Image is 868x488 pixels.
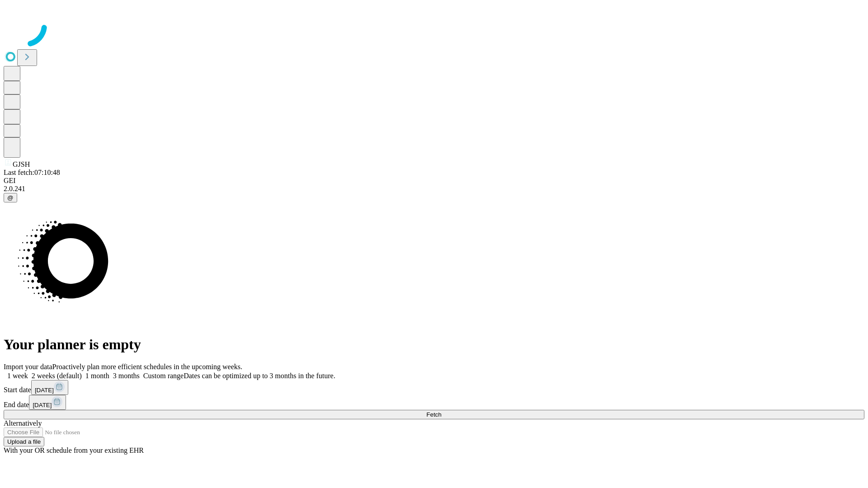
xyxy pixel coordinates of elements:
[113,372,140,380] span: 3 months
[426,411,441,418] span: Fetch
[31,380,68,395] button: [DATE]
[13,160,30,168] span: GJSH
[4,419,42,427] span: Alternatively
[29,395,66,410] button: [DATE]
[4,446,144,454] span: With your OR schedule from your existing EHR
[35,387,54,394] span: [DATE]
[52,363,242,371] span: Proactively plan more efficient schedules in the upcoming weeks.
[4,410,864,419] button: Fetch
[4,193,17,202] button: @
[85,372,109,380] span: 1 month
[4,177,864,185] div: GEI
[4,437,44,446] button: Upload a file
[4,380,864,395] div: Start date
[4,169,60,176] span: Last fetch: 07:10:48
[4,185,864,193] div: 2.0.241
[4,336,864,353] h1: Your planner is empty
[184,372,335,380] span: Dates can be optimized up to 3 months in the future.
[4,363,52,371] span: Import your data
[32,372,82,380] span: 2 weeks (default)
[7,372,28,380] span: 1 week
[143,372,184,380] span: Custom range
[7,194,14,201] span: @
[33,402,52,408] span: [DATE]
[4,395,864,410] div: End date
